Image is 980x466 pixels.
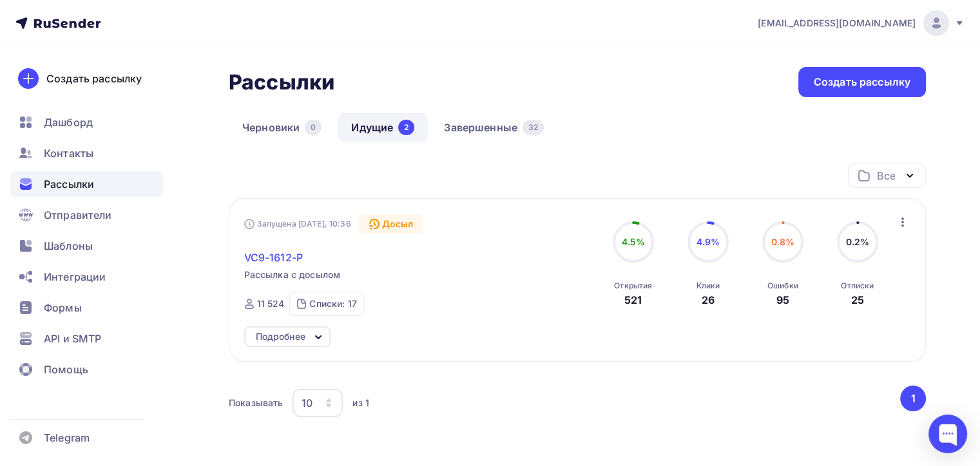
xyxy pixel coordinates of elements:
[44,269,106,284] span: Интеграции
[10,295,164,321] a: Формы
[776,292,789,308] div: 95
[398,120,414,135] div: 2
[44,331,101,346] span: API и SMTP
[10,140,164,166] a: Контакты
[244,250,303,265] span: VC9-1612-P
[771,236,794,247] span: 0.8%
[229,396,283,409] div: Показывать
[696,236,720,247] span: 4.9%
[614,281,652,291] div: Открытия
[10,171,164,197] a: Рассылки
[900,386,926,411] button: Go to page 1
[44,145,93,161] span: Контакты
[44,207,112,223] span: Отправители
[841,281,874,291] div: Отписки
[44,176,94,192] span: Рассылки
[10,233,164,259] a: Шаблоны
[244,268,341,281] span: Рассылка с досылом
[309,297,356,310] div: Списки: 17
[352,396,369,409] div: из 1
[44,115,93,130] span: Дашборд
[244,219,351,229] div: Запущена [DATE], 10:36
[302,395,312,411] div: 10
[758,10,965,36] a: [EMAIL_ADDRESS][DOMAIN_NAME]
[44,238,93,254] span: Шаблоны
[338,113,428,142] a: Идущие2
[229,113,335,142] a: Черновики0
[702,292,715,308] div: 26
[229,70,334,95] h2: Рассылки
[877,168,895,183] div: Все
[851,292,864,308] div: 25
[758,17,916,30] span: [EMAIL_ADDRESS][DOMAIN_NAME]
[845,236,869,247] span: 0.2%
[10,109,164,135] a: Дашборд
[814,75,910,89] div: Создать рассылку
[44,430,90,445] span: Telegram
[359,214,424,234] div: Досыл
[767,281,798,291] div: Ошибки
[898,386,927,411] ul: Pagination
[292,388,343,418] button: 10
[523,120,544,135] div: 32
[44,362,88,377] span: Помощь
[621,236,645,247] span: 4.5%
[305,120,322,135] div: 0
[257,297,285,310] div: 11 524
[848,163,926,188] button: Все
[10,202,164,228] a: Отправители
[44,300,82,315] span: Формы
[696,281,720,291] div: Клики
[624,292,642,308] div: 521
[430,113,557,142] a: Завершенные32
[46,71,142,86] div: Создать рассылку
[256,329,305,344] div: Подробнее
